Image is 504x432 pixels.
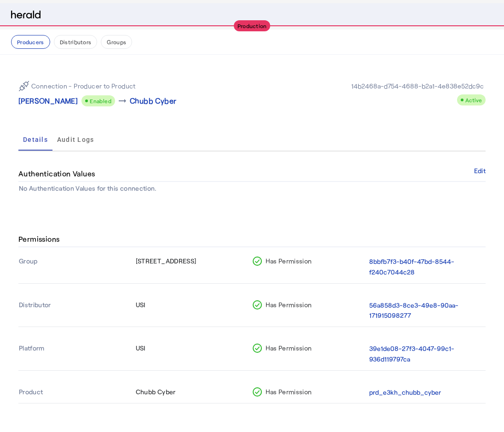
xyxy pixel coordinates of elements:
[369,300,482,321] button: 56a858d3-8ce3-49e8-90aa-171915098277
[18,382,135,403] th: Product
[18,234,63,245] h4: Permissions
[369,387,441,398] button: prd_e3kh_chubb_cyber
[18,338,135,370] th: Platform
[369,344,482,365] button: 39e1de08-27f3-4047-99c1-936d119797ca
[18,295,135,327] th: Distributor
[101,35,132,49] button: Groups
[369,257,482,278] button: 8bbfb7f3-b40f-47bd-8544-f240c7044c28
[11,11,41,19] img: Herald Logo
[135,295,252,327] th: USI
[54,35,98,49] button: Distributors
[253,300,365,309] div: Has Permission
[135,382,252,403] th: Chubb Cyber
[11,35,50,49] button: Producers
[135,338,252,370] th: USI
[31,82,136,91] p: Connection - Producer to Product
[57,136,94,143] span: Audit Logs
[349,82,486,91] div: 14b2468a-d754-4688-b2a1-4e838e52dc9c
[234,20,271,31] div: Production
[90,98,111,104] span: Enabled
[18,251,135,283] th: Group
[117,95,128,106] mat-icon: arrow_right_alt
[253,387,365,397] div: Has Permission
[18,168,98,179] h4: Authentication Values
[18,95,78,106] p: [PERSON_NAME]
[253,344,365,353] div: Has Permission
[135,251,252,283] th: [STREET_ADDRESS]
[465,97,482,103] span: Active
[474,168,486,174] button: Edit
[23,136,48,143] span: Details
[18,182,486,195] th: No Authentication Values for this connection.
[253,257,365,266] div: Has Permission
[130,95,176,106] p: Chubb Cyber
